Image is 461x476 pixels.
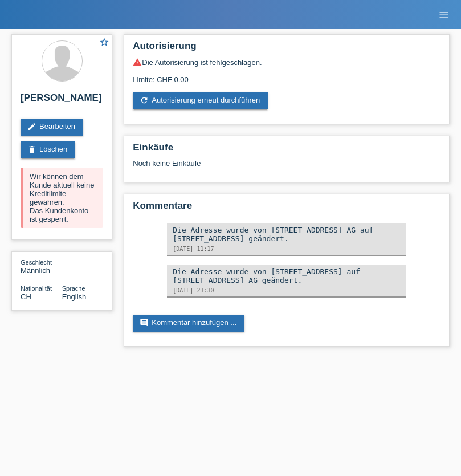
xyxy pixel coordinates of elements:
a: editBearbeiten [21,119,83,136]
span: Sprache [62,285,85,292]
a: refreshAutorisierung erneut durchführen [133,92,268,109]
i: star_border [99,37,109,47]
span: Geschlecht [21,259,52,266]
a: menu [433,11,455,18]
i: delete [27,145,36,154]
i: refresh [140,96,149,105]
h2: Kommentare [133,200,440,217]
span: Nationalität [21,285,52,292]
i: edit [27,122,36,131]
div: Die Adresse wurde von [STREET_ADDRESS] AG auf [STREET_ADDRESS] geändert. [173,226,401,243]
a: deleteLöschen [21,141,75,158]
div: Wir können dem Kunde aktuell keine Kreditlimite gewähren. Das Kundenkonto ist gesperrt. [21,168,103,228]
div: Männlich [21,258,62,275]
a: commentKommentar hinzufügen ... [133,315,244,332]
div: Noch keine Einkäufe [133,159,440,176]
h2: [PERSON_NAME] [21,92,103,109]
a: star_border [99,37,109,49]
i: comment [140,318,149,327]
span: English [62,292,87,301]
div: [DATE] 11:17 [173,246,401,252]
h2: Autorisierung [133,40,440,58]
i: menu [438,9,450,21]
span: Schweiz [21,292,31,301]
h2: Einkäufe [133,142,440,159]
i: warning [133,58,142,67]
div: Die Adresse wurde von [STREET_ADDRESS] auf [STREET_ADDRESS] AG geändert. [173,267,401,284]
div: Die Autorisierung ist fehlgeschlagen. [133,58,440,67]
div: Limite: CHF 0.00 [133,67,440,84]
div: [DATE] 23:30 [173,287,401,294]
